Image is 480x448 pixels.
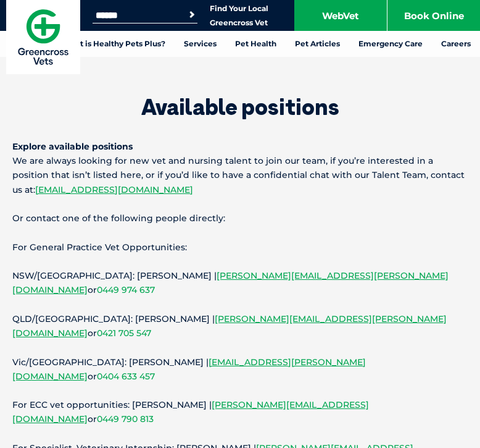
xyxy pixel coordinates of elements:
[12,398,468,426] p: For ECC vet opportunities: [PERSON_NAME] | or
[97,371,155,382] a: 0404 633 457
[97,413,154,425] a: 0449 790 813
[210,4,268,28] a: Find Your Local Greencross Vet
[12,140,468,197] p: We are always looking for new vet and nursing talent to join our team, if you’re interested in a ...
[12,313,447,339] a: [PERSON_NAME][EMAIL_ADDRESS][PERSON_NAME][DOMAIN_NAME]
[35,184,193,195] a: [EMAIL_ADDRESS][DOMAIN_NAME]
[12,211,468,226] p: Or contact one of the following people directly:
[12,240,468,255] p: For General Practice Vet Opportunities:
[175,31,226,57] a: Services
[97,328,151,339] a: 0421 705 547
[432,31,480,57] a: Careers
[12,357,366,382] a: [EMAIL_ADDRESS][PERSON_NAME][DOMAIN_NAME]
[12,269,468,297] p: NSW/[GEOGRAPHIC_DATA]: [PERSON_NAME] | or
[12,312,468,340] p: QLD/[GEOGRAPHIC_DATA]: [PERSON_NAME] | or
[349,31,432,57] a: Emergency Care
[226,31,286,57] a: Pet Health
[286,31,349,57] a: Pet Articles
[12,355,468,384] p: Vic/[GEOGRAPHIC_DATA]: [PERSON_NAME] | or
[12,96,468,118] h1: Available positions
[12,270,449,295] a: [PERSON_NAME][EMAIL_ADDRESS][PERSON_NAME][DOMAIN_NAME]
[53,31,175,57] a: What is Healthy Pets Plus?
[12,141,133,152] strong: Explore available positions
[97,284,155,295] a: 0449 974 637
[186,9,198,21] button: Search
